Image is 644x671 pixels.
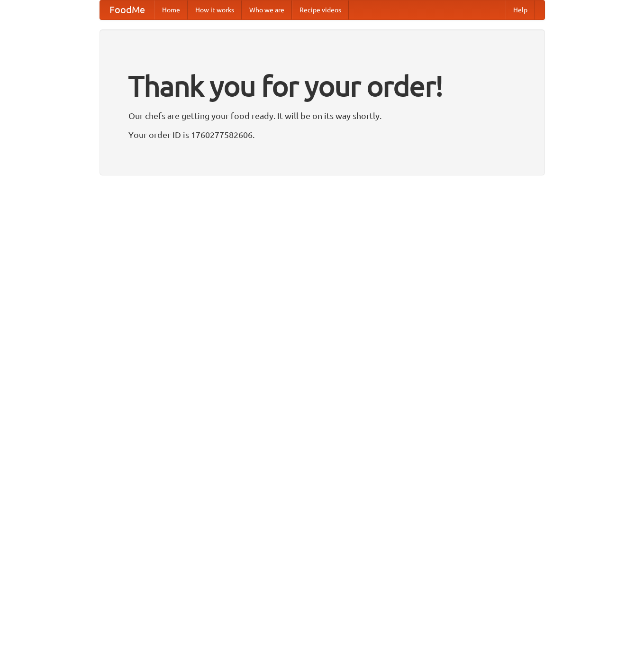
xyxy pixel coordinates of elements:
a: Home [154,0,188,19]
p: Your order ID is 1760277582606. [128,128,516,142]
a: FoodMe [100,0,154,19]
p: Our chefs are getting your food ready. It will be on its way shortly. [128,109,516,123]
a: How it works [188,0,242,19]
h1: Thank you for your order! [128,63,516,109]
a: Help [506,0,535,19]
a: Who we are [242,0,292,19]
a: Recipe videos [292,0,349,19]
